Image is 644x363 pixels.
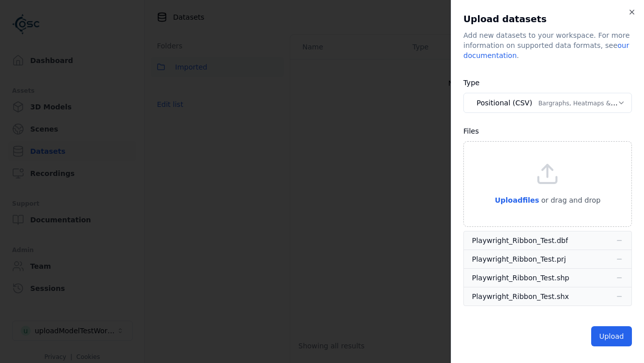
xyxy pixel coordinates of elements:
[472,254,566,264] div: Playwright_Ribbon_Test.prj
[463,12,632,26] h2: Upload datasets
[495,196,539,204] span: Upload files
[472,235,568,246] div: Playwright_Ribbon_Test.dbf
[539,194,601,206] p: or drag and drop
[472,291,569,301] div: Playwright_Ribbon_Test.shx
[591,326,632,346] button: Upload
[463,79,479,87] label: Type
[463,30,632,60] div: Add new datasets to your workspace. For more information on supported data formats, see .
[472,273,569,283] div: Playwright_Ribbon_Test.shp
[463,127,479,135] label: Files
